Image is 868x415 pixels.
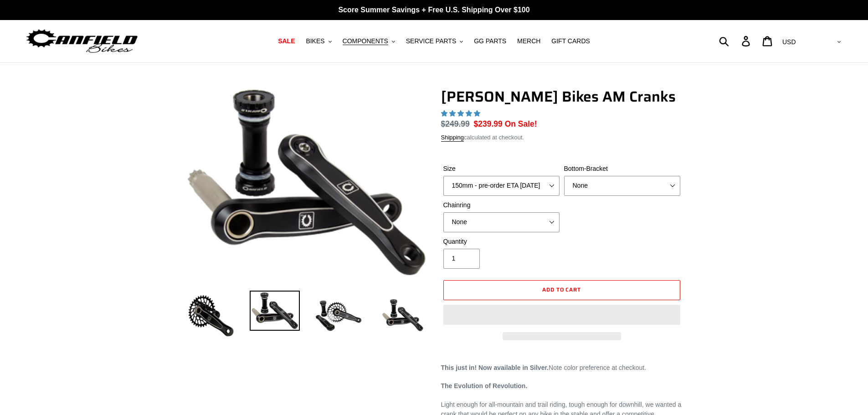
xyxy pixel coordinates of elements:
[474,119,503,128] span: $239.99
[377,291,427,341] img: Load image into Gallery viewer, CANFIELD-AM_DH-CRANKS
[551,37,590,45] span: GIFT CARDS
[441,382,528,389] strong: The Evolution of Revolution.
[474,37,506,45] span: GG PARTS
[301,35,336,47] button: BIKES
[441,133,683,142] div: calculated at checkout.
[443,200,560,210] label: Chainring
[505,118,537,130] span: On Sale!
[186,291,236,341] img: Load image into Gallery viewer, Canfield Bikes AM Cranks
[724,31,747,51] input: Search
[306,37,324,45] span: BIKES
[313,291,364,341] img: Load image into Gallery viewer, Canfield Bikes AM Cranks
[443,280,680,300] button: Add to cart
[441,364,549,371] strong: This just in! Now available in Silver.
[273,35,299,47] a: SALE
[564,164,680,174] label: Bottom-Bracket
[441,88,683,105] h1: [PERSON_NAME] Bikes AM Cranks
[188,90,426,275] img: Canfield Cranks
[338,35,400,47] button: COMPONENTS
[441,134,464,142] a: Shipping
[401,35,467,47] button: SERVICE PARTS
[517,37,540,45] span: MERCH
[25,27,139,56] img: Canfield Bikes
[443,164,560,174] label: Size
[443,237,560,246] label: Quantity
[441,119,470,128] s: $249.99
[441,110,482,117] span: 4.97 stars
[250,291,300,331] img: Load image into Gallery viewer, Canfield Cranks
[343,37,388,45] span: COMPONENTS
[441,363,683,373] p: Note color preference at checkout.
[542,285,581,294] span: Add to cart
[278,37,295,45] span: SALE
[406,37,456,45] span: SERVICE PARTS
[513,35,545,47] a: MERCH
[469,35,511,47] a: GG PARTS
[547,35,595,47] a: GIFT CARDS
